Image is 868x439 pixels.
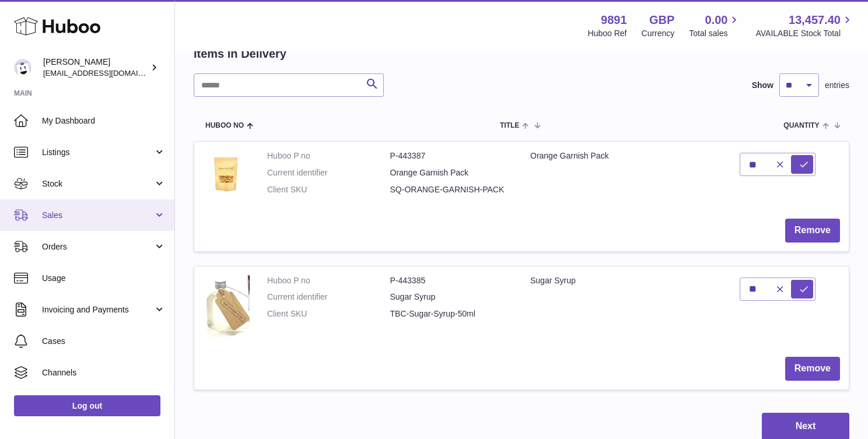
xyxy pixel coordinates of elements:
strong: 9891 [601,12,627,28]
span: Usage [42,273,166,284]
span: Sales [42,210,153,221]
span: Total sales [689,28,741,39]
img: Orange Garnish Pack [203,150,250,197]
dd: SQ-ORANGE-GARNISH-PACK [390,184,513,195]
label: Show [752,80,773,91]
span: 13,457.40 [789,12,841,28]
span: [EMAIL_ADDRESS][DOMAIN_NAME] [43,68,171,78]
span: entries [825,80,849,91]
img: Sugar Syrup [203,275,250,337]
span: Cases [42,336,166,347]
dd: TBC-Sugar-Syrup-50ml [390,308,513,319]
a: 0.00 Total sales [689,12,741,39]
span: Orders [42,241,153,252]
td: Sugar Syrup [521,266,731,349]
dd: Sugar Syrup [390,292,513,303]
div: Huboo Ref [588,28,627,39]
span: 0.00 [705,12,728,28]
span: Huboo no [205,122,244,129]
span: Title [500,122,519,129]
td: Orange Garnish Pack [521,142,731,210]
button: Remove [785,357,840,381]
span: My Dashboard [42,115,166,127]
div: [PERSON_NAME] [43,57,148,79]
span: Invoicing and Payments [42,304,153,315]
dt: Huboo P no [267,150,390,161]
dt: Current identifier [267,292,390,303]
span: Quantity [783,122,819,129]
div: Currency [642,28,675,39]
a: 13,457.40 AVAILABLE Stock Total [755,12,854,39]
span: Channels [42,367,166,378]
img: ro@thebitterclub.co.uk [14,59,32,76]
span: Listings [42,147,153,158]
a: Log out [14,395,160,416]
dt: Client SKU [267,308,390,319]
dt: Current identifier [267,167,390,178]
strong: GBP [649,12,674,28]
button: Remove [785,219,840,243]
dt: Client SKU [267,184,390,195]
dd: P-443385 [390,275,513,286]
h2: Items in Delivery [194,46,286,62]
span: AVAILABLE Stock Total [755,28,854,39]
span: Stock [42,178,153,189]
dd: Orange Garnish Pack [390,167,513,178]
dt: Huboo P no [267,275,390,286]
dd: P-443387 [390,150,513,161]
